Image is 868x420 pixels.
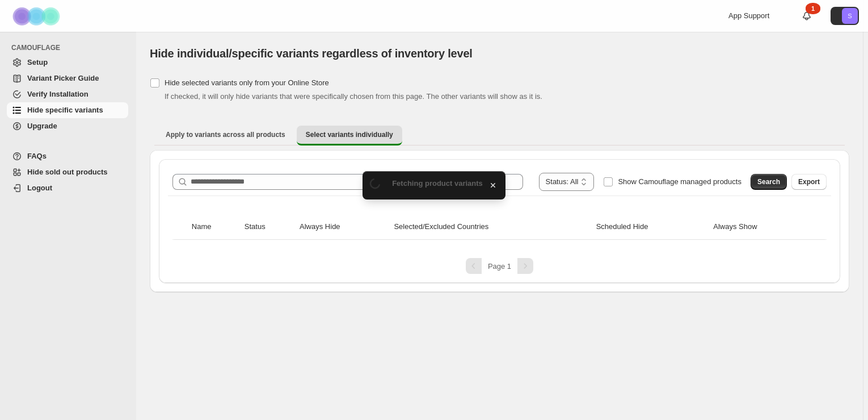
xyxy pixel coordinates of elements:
span: App Support [728,11,769,20]
span: Select variants individually [306,130,393,139]
span: Setup [27,58,48,66]
th: Always Show [710,214,811,240]
span: Hide sold out products [27,168,108,176]
th: Scheduled Hide [593,214,710,240]
span: If checked, it will only hide variants that were specifically chosen from this page. The other va... [165,92,542,101]
button: Export [791,174,827,190]
a: Verify Installation [7,86,128,102]
div: 1 [806,3,820,14]
span: Apply to variants across all products [166,130,285,139]
button: Search [751,174,787,190]
button: Apply to variants across all products [157,126,294,144]
span: Fetching product variants [392,179,483,188]
button: Avatar with initials S [831,7,859,25]
button: Select variants individually [297,126,402,145]
span: Upgrade [27,122,57,130]
a: Variant Picker Guide [7,70,128,86]
span: Variant Picker Guide [27,74,99,82]
span: Search [757,177,780,186]
a: FAQs [7,148,128,164]
nav: Pagination [168,258,831,274]
span: Show Camouflage managed products [618,177,741,186]
span: Export [798,177,820,186]
span: Hide selected variants only from your Online Store [165,78,329,87]
a: Setup [7,55,128,70]
text: S [848,13,852,19]
span: CAMOUFLAGE [11,43,130,52]
span: FAQs [27,152,47,160]
a: Hide specific variants [7,102,128,118]
span: Logout [27,184,52,192]
a: Hide sold out products [7,164,128,180]
span: Hide individual/specific variants regardless of inventory level [150,47,473,60]
a: Upgrade [7,118,128,134]
span: Hide specific variants [27,106,103,114]
th: Name [188,214,241,240]
th: Status [241,214,296,240]
span: Avatar with initials S [842,8,858,24]
th: Always Hide [296,214,390,240]
img: Camouflage [9,1,66,32]
th: Selected/Excluded Countries [390,214,592,240]
a: Logout [7,180,128,196]
a: 1 [801,10,812,22]
div: Select variants individually [150,150,849,292]
span: Verify Installation [27,90,89,98]
span: Page 1 [488,262,511,271]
